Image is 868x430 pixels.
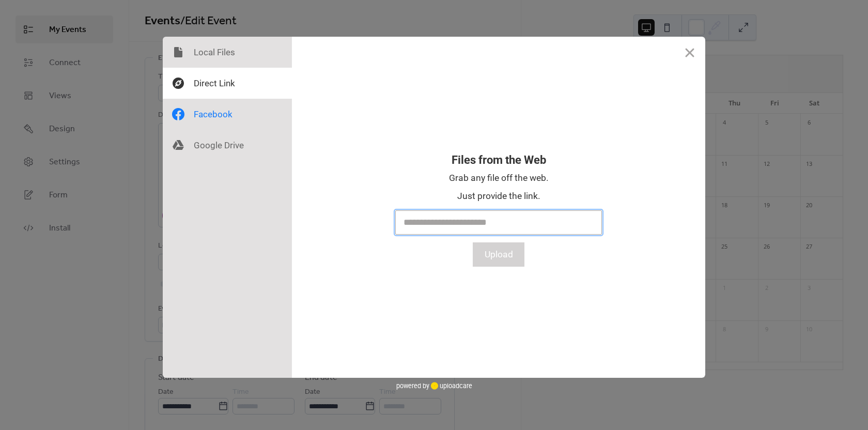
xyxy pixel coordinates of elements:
div: powered by [396,378,472,393]
div: Grab any file off the web. [449,172,549,185]
button: Upload [473,242,524,267]
div: Direct Link [163,68,292,99]
button: Close [674,37,705,68]
a: uploadcare [429,382,472,390]
div: Facebook [163,99,292,130]
div: Google Drive [163,130,292,161]
div: Files from the Web [452,153,546,166]
div: Just provide the link. [457,190,540,203]
div: Local Files [163,37,292,68]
